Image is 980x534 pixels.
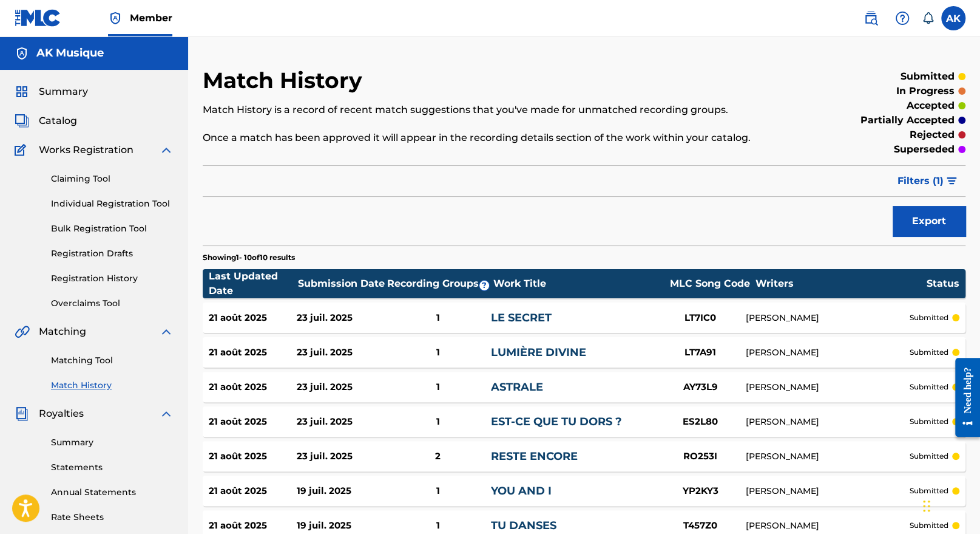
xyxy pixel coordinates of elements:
div: 21 août 2025 [209,415,297,429]
p: submitted [910,312,948,323]
div: 1 [385,346,491,360]
img: Accounts [15,46,29,61]
img: expand [159,143,174,157]
div: [PERSON_NAME] [746,312,910,324]
div: 23 juil. 2025 [297,450,385,464]
img: MLC Logo [15,9,61,27]
div: 21 août 2025 [209,519,297,533]
img: expand [159,406,174,421]
a: CatalogCatalog [15,114,77,128]
div: Last Updated Date [209,269,297,298]
img: Top Rightsholder [108,11,123,26]
a: Bulk Registration Tool [51,222,174,235]
div: Writers [755,276,927,291]
span: ? [479,281,489,290]
div: 21 août 2025 [209,484,297,498]
div: [PERSON_NAME] [746,485,910,498]
span: Member [130,11,172,25]
img: Summary [15,84,29,99]
div: 21 août 2025 [209,380,297,394]
div: 23 juil. 2025 [297,415,385,429]
div: MLC Song Code [664,276,755,291]
div: AY73L9 [655,380,746,394]
p: Match History is a record of recent match suggestions that you've made for unmatched recording gr... [203,103,790,117]
h2: Match History [203,67,368,94]
button: Export [893,206,965,236]
span: Catalog [39,114,77,128]
a: Annual Statements [51,486,174,499]
div: [PERSON_NAME] [746,519,910,532]
a: Registration History [51,272,174,285]
h5: AK Musique [36,46,104,60]
div: 1 [385,519,491,533]
a: Public Search [859,6,883,30]
p: accepted [907,98,955,113]
a: SummarySummary [15,84,88,99]
div: Help [890,6,914,30]
div: Notifications [922,12,934,24]
div: [PERSON_NAME] [746,346,910,359]
p: rejected [910,128,955,142]
a: Summary [51,436,174,449]
div: YP2KY3 [655,484,746,498]
p: submitted [910,485,948,496]
a: Rate Sheets [51,511,174,524]
a: Registration Drafts [51,247,174,260]
div: 1 [385,484,491,498]
div: T457Z0 [655,519,746,533]
p: Showing 1 - 10 of 10 results [203,252,295,263]
a: LUMIÈRE DIVINE [491,346,586,359]
button: Filters (1) [890,166,965,196]
iframe: Resource Center [946,349,980,447]
div: 1 [385,415,491,429]
div: 1 [385,380,491,394]
p: superseded [894,142,955,157]
div: 23 juil. 2025 [297,346,385,360]
p: Once a match has been approved it will appear in the recording details section of the work within... [203,131,790,145]
div: LT7A91 [655,346,746,360]
div: 21 août 2025 [209,311,297,325]
span: Filters ( 1 ) [897,174,944,188]
div: ES2L80 [655,415,746,429]
p: submitted [910,382,948,392]
p: partially accepted [860,113,955,128]
a: TU DANSES [491,519,556,532]
img: filter [947,177,957,185]
img: Works Registration [15,143,30,157]
a: YOU AND I [491,484,552,498]
div: 21 août 2025 [209,346,297,360]
img: Matching [15,324,30,339]
div: 23 juil. 2025 [297,311,385,325]
div: LT7IC0 [655,311,746,325]
a: Overclaims Tool [51,297,174,310]
img: search [863,11,878,26]
div: [PERSON_NAME] [746,381,910,394]
a: Match History [51,379,174,392]
div: Glisser [923,488,930,524]
a: Individual Registration Tool [51,197,174,210]
div: 21 août 2025 [209,450,297,464]
div: 19 juil. 2025 [297,484,385,498]
a: LE SECRET [491,311,552,324]
div: 19 juil. 2025 [297,519,385,533]
div: User Menu [941,6,965,30]
a: Matching Tool [51,354,174,367]
div: Status [927,276,959,291]
div: Widget de chat [919,476,980,534]
p: submitted [910,520,948,531]
p: submitted [910,416,948,427]
a: ASTRALE [491,380,543,394]
span: Summary [39,84,88,99]
div: 2 [385,450,491,464]
div: RO253I [655,450,746,464]
div: Submission Date [297,276,386,291]
div: 1 [385,311,491,325]
iframe: Chat Widget [919,476,980,534]
p: submitted [910,347,948,358]
p: submitted [901,69,955,84]
p: in progress [896,84,955,98]
div: [PERSON_NAME] [746,450,910,463]
a: Statements [51,461,174,474]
